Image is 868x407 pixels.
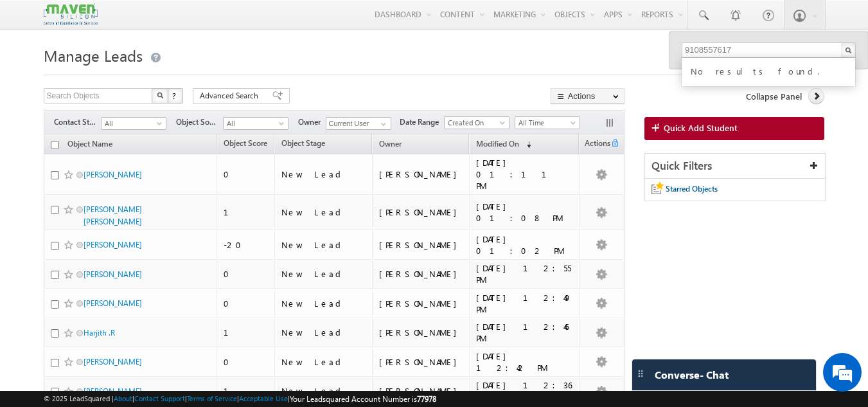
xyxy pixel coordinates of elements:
[379,239,463,251] div: [PERSON_NAME]
[281,168,366,180] div: New Lead
[224,268,269,280] div: 0
[476,157,573,192] div: [DATE] 01:11 PM
[400,116,444,128] span: Date Range
[84,240,142,249] a: [PERSON_NAME]
[281,385,366,397] div: New Lead
[281,268,366,280] div: New Lead
[379,298,463,309] div: [PERSON_NAME]
[217,136,274,153] a: Object Score
[224,327,269,338] div: 1
[515,117,576,129] span: All Time
[476,379,573,402] div: [DATE] 12:36 PM
[379,206,463,218] div: [PERSON_NAME]
[379,168,463,180] div: [PERSON_NAME]
[176,116,223,128] span: Object Source
[645,154,826,179] div: Quick Filters
[445,117,506,129] span: Created On
[84,357,142,366] a: [PERSON_NAME]
[379,385,463,397] div: [PERSON_NAME]
[476,233,573,257] div: [DATE] 01:02 PM
[664,122,738,134] span: Quick Add Student
[54,116,101,128] span: Contact Stage
[224,168,269,180] div: 0
[187,394,237,402] a: Terms of Service
[521,140,531,150] span: (sorted descending)
[44,393,436,405] span: © 2025 LeadSquared | | | | |
[682,42,856,58] input: Search Objects
[476,139,519,149] span: Modified On
[84,204,142,226] a: [PERSON_NAME] [PERSON_NAME]
[476,262,573,285] div: [DATE] 12:55 PM
[224,385,269,397] div: 1
[746,91,802,102] span: Collapse Panel
[379,139,402,149] span: Owner
[168,88,183,104] button: ?
[551,88,624,104] button: Actions
[417,394,436,404] span: 77978
[134,394,185,402] a: Contact Support
[239,394,288,402] a: Acceptable Use
[655,369,729,381] span: Converse - Chat
[476,321,573,344] div: [DATE] 12:46 PM
[281,356,366,368] div: New Lead
[470,136,538,153] a: Modified On (sorted descending)
[275,136,332,153] a: Object Stage
[224,138,267,148] span: Object Score
[290,394,436,404] span: Your Leadsquared Account Number is
[326,117,391,130] input: Type to Search
[114,394,132,402] a: About
[688,62,860,78] div: No results found.
[157,92,163,98] img: Search
[84,269,142,279] a: [PERSON_NAME]
[224,298,269,309] div: 0
[379,327,463,338] div: [PERSON_NAME]
[281,327,366,338] div: New Lead
[476,350,573,374] div: [DATE] 12:42 PM
[476,201,573,224] div: [DATE] 01:08 PM
[281,138,325,148] span: Object Stage
[224,239,269,251] div: -20
[644,117,825,140] a: Quick Add Student
[379,268,463,280] div: [PERSON_NAME]
[84,298,142,308] a: [PERSON_NAME]
[223,117,288,130] a: All
[379,356,463,368] div: [PERSON_NAME]
[281,239,366,251] div: New Lead
[84,170,142,179] a: [PERSON_NAME]
[281,206,366,218] div: New Lead
[374,118,390,131] a: Show All Items
[476,292,573,315] div: [DATE] 12:49 PM
[51,141,59,149] input: Check all records
[84,328,115,338] a: Harjith .R
[102,118,163,129] span: All
[44,45,143,66] span: Manage Leads
[224,118,285,129] span: All
[44,3,98,26] img: Custom Logo
[224,206,269,218] div: 1
[666,184,718,194] span: Starred Objects
[200,90,262,102] span: Advanced Search
[444,116,509,129] a: Created On
[84,386,142,396] a: [PERSON_NAME]
[281,298,366,309] div: New Lead
[61,137,119,154] a: Object Name
[515,116,580,129] a: All Time
[298,116,326,128] span: Owner
[101,117,166,130] a: All
[172,90,178,101] span: ?
[635,368,646,379] img: carter-drag
[224,356,269,368] div: 0
[580,136,610,153] span: Actions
